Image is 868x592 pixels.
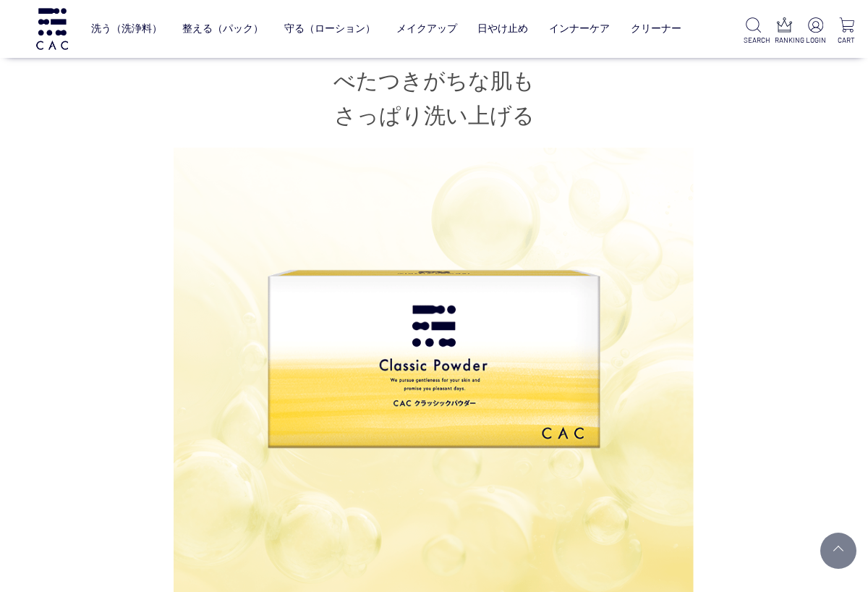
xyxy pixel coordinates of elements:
a: 整える（パック） [182,12,263,46]
a: インナーケア [549,12,610,46]
a: RANKING [775,17,794,46]
a: 洗う（洗浄料） [91,12,162,46]
p: SEARCH [744,35,763,46]
p: CART [837,35,856,46]
a: SEARCH [744,17,763,46]
a: 守る（ローション） [284,12,375,46]
p: LOGIN [806,35,825,46]
a: クリーナー [631,12,681,46]
img: logo [34,8,70,49]
a: LOGIN [806,17,825,46]
img: クラシックパウダー画像 [265,148,603,486]
p: RANKING [775,35,794,46]
a: 日やけ止め [477,12,528,46]
h2: べたつきがちな肌も さっぱり洗い上げる [72,64,796,133]
a: CART [837,17,856,46]
a: メイクアップ [396,12,457,46]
